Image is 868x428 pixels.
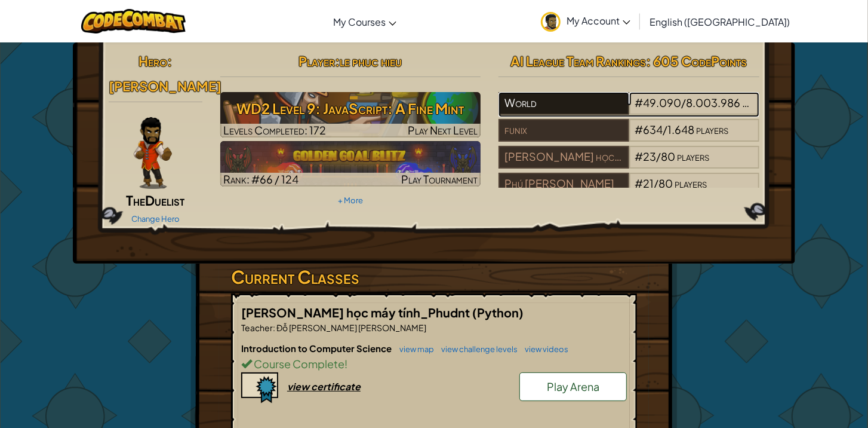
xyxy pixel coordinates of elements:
[220,92,481,137] a: Play Next Level
[498,103,759,117] a: World#49.090/8.003.986players
[567,14,630,27] span: My Account
[344,357,347,371] span: !
[167,53,172,69] span: :
[635,96,644,109] span: #
[131,214,180,224] a: Change Hero
[675,176,707,190] span: players
[393,344,434,354] a: view map
[275,322,426,333] span: Đỗ [PERSON_NAME] [PERSON_NAME]
[644,5,796,38] a: English ([GEOGRAPHIC_DATA])
[220,141,481,187] img: Golden Goal
[654,176,659,190] span: /
[223,123,326,137] span: Levels Completed: 172
[145,192,184,209] span: Duelist
[659,176,673,190] span: 80
[498,184,759,198] a: Phú [PERSON_NAME]#21/80players
[138,53,167,69] span: Hero
[644,96,682,109] span: 49.090
[635,123,644,136] span: #
[241,322,273,333] span: Teacher
[241,372,278,403] img: certificate-icon.png
[498,157,759,171] a: [PERSON_NAME] học máy tính_Phudnt#23/80players
[498,130,759,144] a: funix#634/1.648players
[687,96,741,109] span: 8.003.986
[644,123,663,136] span: 634
[644,176,654,190] span: 21
[661,149,676,163] span: 80
[134,117,172,189] img: duelist-pose.png
[220,95,481,122] h3: WD2 Level 9: JavaScript: A Fine Mint
[644,149,657,163] span: 23
[252,357,344,371] span: Course Complete
[220,141,481,187] a: Rank: #66 / 124Play Tournament
[435,344,518,354] a: view challenge levels
[535,2,636,40] a: My Account
[408,123,478,137] span: Play Next Level
[401,172,478,186] span: Play Tournament
[498,173,629,195] div: Phú [PERSON_NAME]
[220,92,481,137] img: WD2 Level 9: JavaScript: A Fine Mint
[511,53,647,69] span: AI League Team Rankings
[241,343,393,354] span: Introduction to Computer Science
[273,322,275,333] span: :
[472,305,524,320] span: (Python)
[547,380,599,393] span: Play Arena
[647,53,747,69] span: : 605 CodePoints
[335,53,340,69] span: :
[541,12,561,32] img: avatar
[650,16,790,28] span: English ([GEOGRAPHIC_DATA])
[340,53,402,69] span: le phuc hieu
[81,9,186,33] img: CodeCombat logo
[663,123,668,136] span: /
[498,146,629,169] div: [PERSON_NAME] học máy tính_Phudnt
[287,380,361,393] div: view certificate
[635,149,644,163] span: #
[498,119,629,142] div: funix
[333,16,386,28] span: My Courses
[697,123,729,136] span: players
[241,305,472,320] span: [PERSON_NAME] học máy tính_Phudnt
[223,172,298,186] span: Rank: #66 / 124
[498,92,629,115] div: World
[231,264,637,291] h3: Current Classes
[126,192,145,209] span: The
[682,96,687,109] span: /
[668,123,695,136] span: 1.648
[241,380,361,393] a: view certificate
[657,149,661,163] span: /
[519,344,568,354] a: view videos
[338,195,363,205] a: + More
[109,78,221,94] span: [PERSON_NAME]
[678,149,710,163] span: players
[298,53,335,69] span: Player
[635,176,644,190] span: #
[327,5,402,38] a: My Courses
